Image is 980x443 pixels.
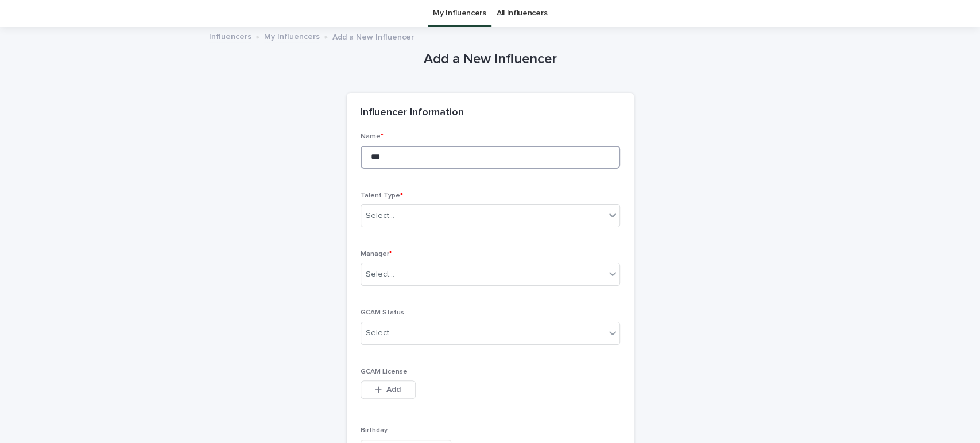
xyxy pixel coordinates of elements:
span: Add [386,386,401,394]
span: GCAM License [361,368,408,375]
button: Add [361,380,416,399]
a: My Influencers [264,29,320,42]
a: Influencers [209,29,251,42]
span: Talent Type [361,192,403,199]
h1: Add a New Influencer [347,51,634,68]
span: Manager [361,251,392,258]
div: Select... [366,210,394,222]
p: Add a New Influencer [332,30,414,42]
span: GCAM Status [361,309,404,316]
span: Birthday [361,427,388,434]
div: Select... [366,269,394,281]
div: Select... [366,327,394,339]
span: Name [361,133,384,140]
h2: Influencer Information [361,107,464,119]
